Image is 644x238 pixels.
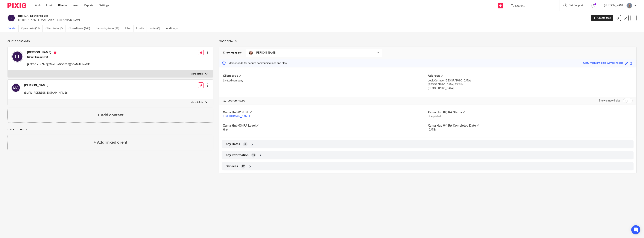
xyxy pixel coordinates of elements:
img: svg%3E [11,83,20,92]
a: Work [35,4,41,7]
span: Services [226,164,238,168]
h4: Xama Hub 01) URL [223,110,428,114]
h4: [PERSON_NAME] [27,51,90,55]
a: Emails [136,25,147,32]
p: More details [191,101,203,104]
a: Notes (0) [150,25,163,32]
p: Limited company [223,79,428,83]
p: More details [219,40,637,43]
span: High [223,128,228,131]
a: Open tasks (11) [21,25,43,32]
a: Clients [58,4,67,7]
p: [GEOGRAPHIC_DATA] [428,87,633,90]
a: Recurring tasks (19) [96,25,122,32]
a: Email [46,4,52,7]
p: [GEOGRAPHIC_DATA], E3 2NN [428,83,633,87]
h4: Client type [223,74,428,78]
a: Create task [591,15,613,21]
a: Files [125,25,133,32]
p: [EMAIL_ADDRESS][DOMAIN_NAME] [24,91,67,95]
span: [PERSON_NAME] [256,51,276,54]
p: Linked clients [7,128,213,131]
a: Team [72,4,78,7]
p: Master code for secure communications and files [222,61,287,65]
img: James%20Headshot.png [626,3,632,9]
h4: Address [428,74,633,78]
span: 12 [242,164,245,168]
p: [PERSON_NAME] [604,4,625,7]
h4: + Add contact [97,112,124,118]
h4: Xama Hub 04) RA Completed Date [428,124,633,128]
img: Louise.jpg [249,51,253,55]
span: 10 [252,153,255,157]
img: Pixie [7,3,26,8]
p: [PERSON_NAME][EMAIL_ADDRESS][DOMAIN_NAME] [18,18,586,22]
span: Get Support [569,4,583,7]
h4: + Add linked client [94,140,127,145]
h5: (Chief Executive) [27,55,90,59]
h4: CUSTOM FIELDS [223,99,428,102]
h3: Client manager [223,51,242,55]
span: Key Information [226,153,248,157]
span: Completed [428,115,441,118]
p: Lock Cottage, [GEOGRAPHIC_DATA] [428,79,633,83]
div: fuzzy-midnight-blue-waved-nessie [583,61,623,65]
h2: Big [DATE] Stores Ltd [18,14,472,18]
span: 8 [244,142,246,146]
a: Details [7,25,19,32]
img: svg%3E [7,14,15,22]
a: [URL][DOMAIN_NAME] [223,115,250,118]
h4: Xama Hub 02) RA Status [428,110,633,114]
i: Primary [53,51,57,54]
p: [PERSON_NAME][EMAIL_ADDRESS][DOMAIN_NAME] [27,63,90,66]
a: Closed tasks (148) [69,25,93,32]
a: Settings [99,4,109,7]
h4: Xama Hub 03) RA Level [223,124,428,128]
img: svg%3E [11,51,23,63]
h4: [PERSON_NAME] [24,83,67,87]
input: Search [515,4,548,8]
span: Key Dates [226,142,240,146]
a: Client tasks (0) [45,25,66,32]
a: Audit logs [166,25,180,32]
label: Show empty fields [599,99,620,103]
a: Reports [84,4,93,7]
p: More details [191,72,203,75]
span: [DATE] [428,128,436,131]
p: Client contacts [7,40,213,43]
